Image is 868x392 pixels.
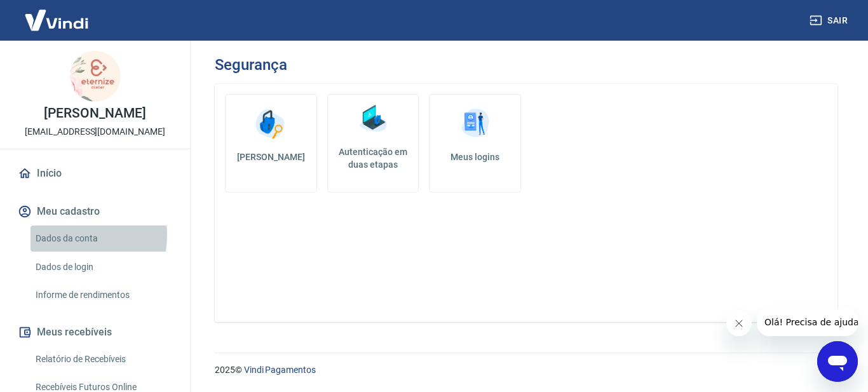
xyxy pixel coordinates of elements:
[456,105,494,143] img: Meus logins
[429,94,521,193] a: Meus logins
[31,226,175,252] a: Dados da conta
[726,311,752,336] iframe: Fechar mensagem
[225,94,317,193] a: [PERSON_NAME]
[25,125,165,139] p: [EMAIL_ADDRESS][DOMAIN_NAME]
[440,151,510,163] h5: Meus logins
[757,308,858,336] iframe: Mensagem da empresa
[327,94,419,193] a: Autenticação em duas etapas
[817,341,858,382] iframe: Botão para abrir a janela de mensagens
[807,9,853,32] button: Sair
[215,363,837,377] p: 2025 ©
[31,346,175,372] a: Relatório de Recebíveis
[215,56,287,74] h3: Segurança
[15,1,98,39] img: Vindi
[15,198,175,226] button: Meu cadastro
[354,100,392,138] img: Autenticação em duas etapas
[333,145,414,171] h5: Autenticação em duas etapas
[31,254,175,280] a: Dados de login
[70,51,121,102] img: b46b9800-ec16-4d4a-8cf0-67adb69755a8.jpeg
[8,9,107,19] span: Olá! Precisa de ajuda?
[31,282,175,308] a: Informe de rendimentos
[15,159,175,187] a: Início
[252,105,290,143] img: Alterar senha
[15,318,175,346] button: Meus recebíveis
[236,151,306,163] h5: [PERSON_NAME]
[244,365,316,375] a: Vindi Pagamentos
[44,107,146,120] p: [PERSON_NAME]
